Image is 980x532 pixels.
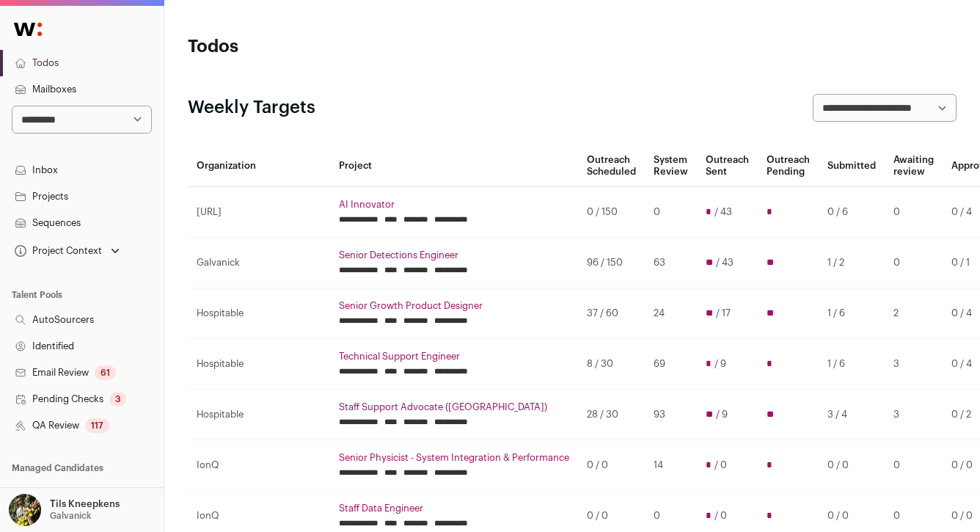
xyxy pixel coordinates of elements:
[50,498,120,510] p: Tils Kneepkens
[12,245,102,257] div: Project Context
[339,199,569,211] a: AI Innovator
[339,300,569,312] a: Senior Growth Product Designer
[714,510,727,522] span: / 0
[645,238,697,288] td: 63
[188,390,330,440] td: Hospitable
[645,187,697,238] td: 0
[188,440,330,491] td: IonQ
[714,459,727,471] span: / 0
[109,392,126,407] div: 3
[885,390,943,440] td: 3
[819,288,885,339] td: 1 / 6
[85,418,109,433] div: 117
[578,288,645,339] td: 37 / 60
[716,307,731,319] span: / 17
[819,145,885,187] th: Submitted
[716,409,728,420] span: / 9
[819,238,885,288] td: 1 / 2
[578,440,645,491] td: 0 / 0
[645,390,697,440] td: 93
[819,339,885,390] td: 1 / 6
[12,241,122,261] button: Open dropdown
[330,145,578,187] th: Project
[188,288,330,339] td: Hospitable
[885,440,943,491] td: 0
[885,238,943,288] td: 0
[578,238,645,288] td: 96 / 150
[188,96,315,120] h2: Weekly Targets
[188,145,330,187] th: Organization
[885,288,943,339] td: 2
[645,440,697,491] td: 14
[885,339,943,390] td: 3
[6,494,122,526] button: Open dropdown
[339,503,569,514] a: Staff Data Engineer
[819,187,885,238] td: 0 / 6
[716,257,734,269] span: / 43
[578,339,645,390] td: 8 / 30
[885,145,943,187] th: Awaiting review
[645,145,697,187] th: System Review
[339,351,569,362] a: Technical Support Engineer
[50,510,91,522] p: Galvanick
[697,145,758,187] th: Outreach Sent
[885,187,943,238] td: 0
[339,249,569,261] a: Senior Detections Engineer
[339,452,569,464] a: Senior Physicist - System Integration & Performance
[645,288,697,339] td: 24
[758,145,819,187] th: Outreach Pending
[188,238,330,288] td: Galvanick
[95,365,116,380] div: 61
[6,15,50,44] img: Wellfound
[819,440,885,491] td: 0 / 0
[645,339,697,390] td: 69
[9,494,41,526] img: 6689865-medium_jpg
[188,35,444,59] h1: Todos
[578,390,645,440] td: 28 / 30
[188,339,330,390] td: Hospitable
[188,187,330,238] td: [URL]
[578,145,645,187] th: Outreach Scheduled
[578,187,645,238] td: 0 / 150
[714,358,726,370] span: / 9
[714,206,732,218] span: / 43
[819,390,885,440] td: 3 / 4
[339,401,569,413] a: Staff Support Advocate ([GEOGRAPHIC_DATA])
